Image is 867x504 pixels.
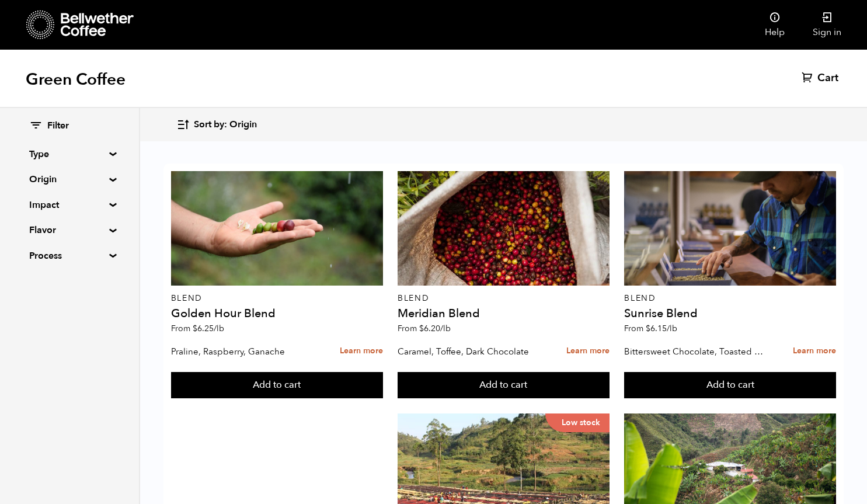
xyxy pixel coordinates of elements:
[624,372,836,399] button: Add to cart
[29,198,110,212] summary: Impact
[398,372,610,399] button: Add to cart
[624,343,768,360] p: Bittersweet Chocolate, Toasted Marshmallow, Candied Orange, Praline
[29,147,110,161] summary: Type
[802,71,841,85] a: Cart
[398,294,610,303] p: Blend
[398,323,451,334] span: From
[624,308,836,319] h4: Sunrise Blend
[193,323,197,334] span: $
[566,339,610,364] a: Learn more
[419,323,451,334] bdi: 6.20
[646,323,650,334] span: $
[171,343,315,360] p: Praline, Raspberry, Ganache
[545,413,610,432] p: Low stock
[419,323,424,334] span: $
[171,372,383,399] button: Add to cart
[193,323,224,334] bdi: 6.25
[171,294,383,303] p: Blend
[176,111,257,138] button: Sort by: Origin
[214,323,224,334] span: /lb
[47,120,69,133] span: Filter
[817,71,838,85] span: Cart
[398,343,542,360] p: Caramel, Toffee, Dark Chocolate
[793,339,836,364] a: Learn more
[440,323,451,334] span: /lb
[340,339,383,364] a: Learn more
[171,323,224,334] span: From
[667,323,677,334] span: /lb
[624,294,836,303] p: Blend
[398,308,610,319] h4: Meridian Blend
[171,308,383,319] h4: Golden Hour Blend
[646,323,677,334] bdi: 6.15
[29,172,110,186] summary: Origin
[26,69,126,90] h1: Green Coffee
[29,249,110,263] summary: Process
[194,119,257,131] span: Sort by: Origin
[29,223,110,237] summary: Flavor
[624,323,677,334] span: From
